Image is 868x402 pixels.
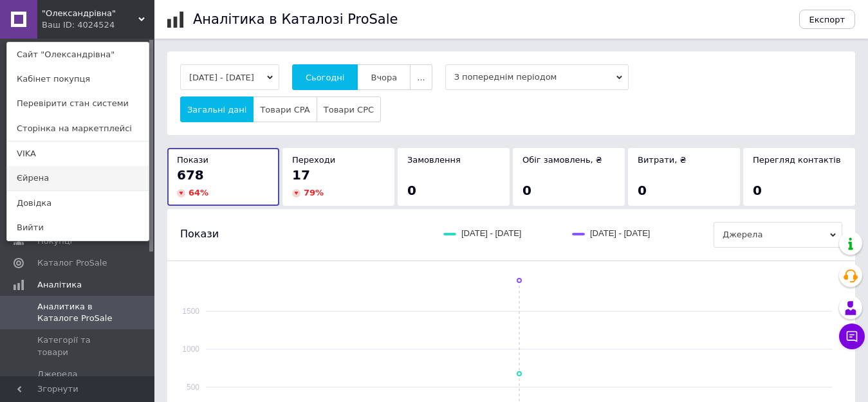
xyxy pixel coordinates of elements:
[260,105,309,114] span: Товари CPA
[37,257,107,269] span: Каталог ProSale
[292,167,310,183] span: 17
[357,64,411,90] button: Вчора
[638,155,687,165] span: Витрати, ₴
[182,307,199,316] text: 1500
[306,73,345,82] span: Сьогодні
[753,183,762,198] span: 0
[37,369,77,380] span: Джерела
[180,96,254,122] button: Загальні дані
[799,10,856,29] button: Експорт
[292,64,358,90] button: Сьогодні
[317,96,381,122] button: Товари CPC
[809,15,845,24] span: Експорт
[7,67,149,91] a: Кабінет покупця
[410,64,432,90] button: ...
[189,188,208,197] span: 64 %
[407,183,416,198] span: 0
[42,8,138,19] span: "Олександрівна"
[180,227,219,241] span: Покази
[839,324,865,349] button: Чат з покупцем
[7,142,149,166] a: VIKA
[7,116,149,141] a: Сторінка на маркетплейсі
[7,166,149,190] a: Єйрена
[417,73,425,82] span: ...
[187,105,246,114] span: Загальні дані
[7,215,149,240] a: Вийти
[7,91,149,116] a: Перевірити стан системи
[182,345,199,354] text: 1000
[445,64,629,90] span: З попереднім періодом
[522,183,531,198] span: 0
[180,64,279,90] button: [DATE] - [DATE]
[177,155,208,165] span: Покази
[37,334,119,358] span: Категорії та товари
[522,155,602,165] span: Обіг замовлень, ₴
[42,19,96,31] div: Ваш ID: 4024524
[304,188,324,197] span: 79 %
[253,96,317,122] button: Товари CPA
[37,279,82,291] span: Аналітика
[407,155,461,165] span: Замовлення
[177,167,204,183] span: 678
[371,73,397,82] span: Вчора
[714,222,842,248] span: Джерела
[292,155,335,165] span: Переходи
[638,183,647,198] span: 0
[193,12,398,27] h1: Аналітика в Каталозі ProSale
[324,105,374,114] span: Товари CPC
[753,155,841,165] span: Перегляд контактів
[37,301,119,324] span: Аналитика в Каталоге ProSale
[7,191,149,215] a: Довідка
[37,235,72,247] span: Покупці
[7,42,149,67] a: Сайт "Олександрівна"
[187,383,199,392] text: 500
